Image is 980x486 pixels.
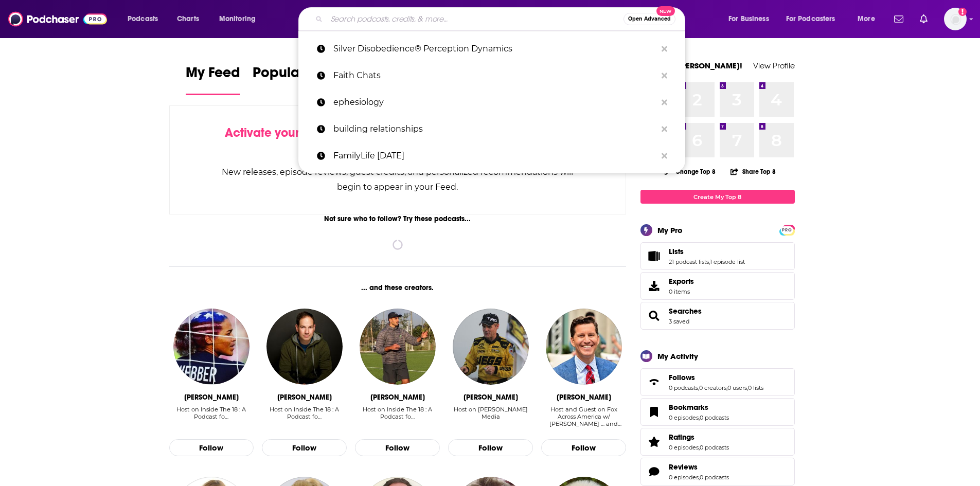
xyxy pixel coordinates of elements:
[669,462,698,472] span: Reviews
[656,6,675,16] span: New
[262,406,347,428] div: Host on Inside The 18 : A Podcast fo…
[669,373,695,382] span: Follows
[308,7,695,31] div: Search podcasts, credits, & more...
[298,142,685,169] a: FamilyLife [DATE]
[699,474,700,481] span: ,
[748,384,763,391] a: 0 lists
[557,393,611,402] div: Will Cain
[212,11,269,27] button: open menu
[298,62,685,89] a: Faith Chats
[669,258,709,265] a: 21 podcast lists
[657,351,698,361] div: My Activity
[370,393,425,402] div: Omar Zeenni
[958,8,967,16] svg: Add a profile image
[333,89,656,116] p: ephesiology
[541,406,626,427] div: Host and Guest on Fox Across America w/ [PERSON_NAME] … and [PERSON_NAME] Show
[453,309,529,385] img: Kenny Wallace
[730,161,776,182] button: Share Top 8
[669,318,689,325] a: 3 saved
[640,398,795,426] span: Bookmarks
[333,116,656,142] p: building relationships
[169,406,254,420] div: Host on Inside The 18 : A Podcast fo…
[628,16,671,22] span: Open Advanced
[669,474,699,481] a: 0 episodes
[640,242,795,270] span: Lists
[169,439,254,457] button: Follow
[169,214,627,223] div: Not sure who to follow? Try these podcasts...
[640,61,742,70] a: Welcome [PERSON_NAME]!
[169,283,627,292] div: ... and these creators.
[360,309,436,385] img: Omar Zeenni
[698,384,699,391] span: ,
[170,11,205,27] a: Charts
[219,12,256,26] span: Monitoring
[669,403,729,412] a: Bookmarks
[944,8,967,30] img: User Profile
[779,11,850,27] button: open menu
[669,433,694,442] span: Ratings
[221,125,575,155] div: by following Podcasts, Creators, Lists, and other Users!
[355,406,440,428] div: Host on Inside The 18 : A Podcast fo…
[669,433,729,442] a: Ratings
[781,226,793,234] span: PRO
[355,406,440,420] div: Host on Inside The 18 : A Podcast fo…
[700,444,729,451] a: 0 podcasts
[644,464,665,479] a: Reviews
[669,288,694,295] span: 0 items
[669,384,698,391] a: 0 podcasts
[169,406,254,428] div: Host on Inside The 18 : A Podcast fo…
[786,12,835,26] span: For Podcasters
[721,11,782,27] button: open menu
[333,142,656,169] p: FamilyLife Today
[221,165,575,194] div: New releases, episode reviews, guest credits, and personalized recommendations will begin to appe...
[277,393,332,402] div: Michael Magid
[944,8,967,30] button: Show profile menu
[669,414,699,421] a: 0 episodes
[298,35,685,62] a: Silver Disobedience® Perception Dynamics
[700,474,729,481] a: 0 podcasts
[644,435,665,449] a: Ratings
[916,10,932,28] a: Show notifications dropdown
[225,125,330,140] span: Activate your Feed
[699,414,700,421] span: ,
[669,444,699,451] a: 0 episodes
[541,439,626,457] button: Follow
[727,384,747,391] a: 0 users
[669,403,708,412] span: Bookmarks
[699,384,726,391] a: 0 creators
[657,225,683,235] div: My Pro
[850,11,888,27] button: open menu
[747,384,748,391] span: ,
[669,277,694,286] span: Exports
[640,302,795,330] span: Searches
[262,406,347,420] div: Host on Inside The 18 : A Podcast fo…
[186,64,240,87] span: My Feed
[640,190,795,204] a: Create My Top 8
[8,9,107,29] a: Podchaser - Follow, Share and Rate Podcasts
[644,405,665,419] a: Bookmarks
[298,89,685,116] a: ephesiology
[640,368,795,396] span: Follows
[890,10,907,28] a: Show notifications dropdown
[858,12,875,26] span: More
[253,64,340,95] a: Popular Feed
[448,439,533,457] button: Follow
[546,309,622,385] img: Will Cain
[640,428,795,456] span: Ratings
[669,462,729,472] a: Reviews
[253,64,340,87] span: Popular Feed
[333,35,656,62] p: Silver Disobedience® Perception Dynamics
[262,439,347,457] button: Follow
[710,258,745,265] a: 1 episode list
[298,116,685,142] a: building relationships
[669,307,702,316] a: Searches
[669,247,745,256] a: Lists
[266,309,343,385] img: Michael Magid
[728,12,769,26] span: For Business
[448,406,533,420] div: Host on [PERSON_NAME] Media
[669,247,684,256] span: Lists
[669,373,763,382] a: Follows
